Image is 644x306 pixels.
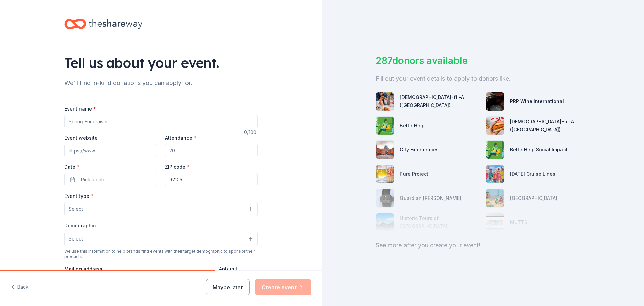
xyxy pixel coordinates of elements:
img: photo for Chick-fil-A (San Diego Carmel Mountain) [376,92,394,111]
label: Event website [64,135,98,141]
div: We'll find in-kind donations you can apply for. [64,78,258,88]
img: photo for BetterHelp Social Impact [486,141,504,159]
input: Spring Fundraiser [64,115,258,128]
label: Attendance [165,135,196,141]
span: Select [69,205,83,213]
span: Select [69,235,83,243]
div: 287 donors available [376,54,590,68]
label: Date [64,164,157,170]
span: Pick a date [81,176,106,184]
div: 0 /100 [244,128,258,136]
input: 12345 (U.S. only) [165,173,258,186]
button: Select [64,202,258,216]
img: photo for PRP Wine International [486,92,504,111]
button: Maybe later [206,279,250,295]
div: BetterHelp Social Impact [510,146,568,154]
div: Tell us about your event. [64,53,258,72]
label: Apt/unit [219,266,237,272]
label: Event type [64,193,93,200]
input: https://www... [64,144,157,157]
div: City Experiences [400,146,439,154]
img: photo for Chick-fil-A (San Diego Sports Arena) [486,117,504,135]
label: ZIP code [165,164,190,170]
img: photo for BetterHelp [376,117,394,135]
label: Mailing address [64,266,102,272]
label: Event name [64,105,96,112]
img: photo for City Experiences [376,141,394,159]
div: Fill out your event details to apply to donors like: [376,73,590,84]
button: Select [64,232,258,246]
div: [DEMOGRAPHIC_DATA]-fil-A ([GEOGRAPHIC_DATA]) [400,93,480,110]
input: 20 [165,144,258,157]
div: [DEMOGRAPHIC_DATA]-fil-A ([GEOGRAPHIC_DATA]) [510,118,590,134]
button: Back [11,280,29,294]
div: We use this information to help brands find events with their target demographic to sponsor their... [64,249,258,259]
div: See more after you create your event! [376,240,590,251]
button: Pick a date [64,173,157,186]
div: PRP Wine International [510,97,564,105]
label: Demographic [64,222,96,229]
div: BetterHelp [400,122,425,130]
